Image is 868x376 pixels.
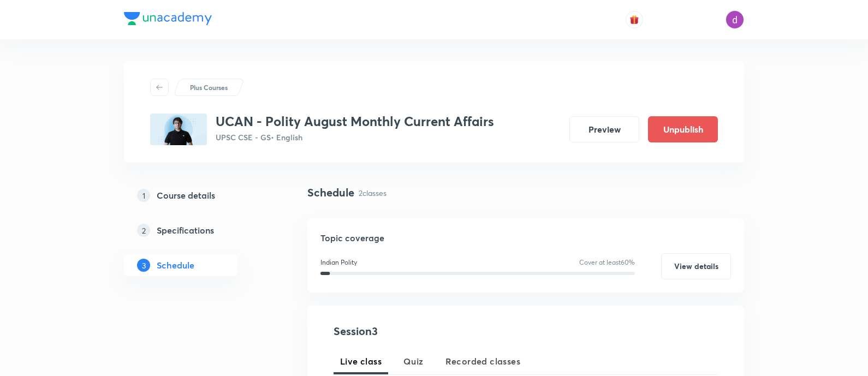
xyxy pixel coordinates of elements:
[137,189,150,202] p: 1
[569,116,639,142] button: Preview
[150,114,207,145] img: 5E3BE026-9BAB-44DC-A779-938DBFEEEC88_plus.png
[137,259,150,272] p: 3
[579,258,635,267] p: Cover at least 60 %
[340,355,382,368] span: Live class
[320,231,731,244] h5: Topic coverage
[124,219,272,241] a: 2Specifications
[216,132,494,143] p: UPSC CSE - GS • English
[157,259,194,272] h5: Schedule
[307,184,354,201] h4: Schedule
[157,224,214,237] h5: Specifications
[726,10,744,29] img: Divyarani choppa
[648,116,718,142] button: Unpublish
[124,12,212,28] a: Company Logo
[137,224,150,237] p: 2
[661,253,731,279] button: View details
[157,189,215,202] h5: Course details
[190,82,228,92] p: Plus Courses
[124,184,272,206] a: 1Course details
[445,355,520,368] span: Recorded classes
[320,258,357,267] p: Indian Polity
[124,12,212,25] img: Company Logo
[216,114,494,129] h3: UCAN - Polity August Monthly Current Affairs
[403,355,424,368] span: Quiz
[629,15,639,25] img: avatar
[359,187,387,199] p: 2 classes
[334,323,533,339] h4: Session 3
[626,11,643,28] button: avatar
